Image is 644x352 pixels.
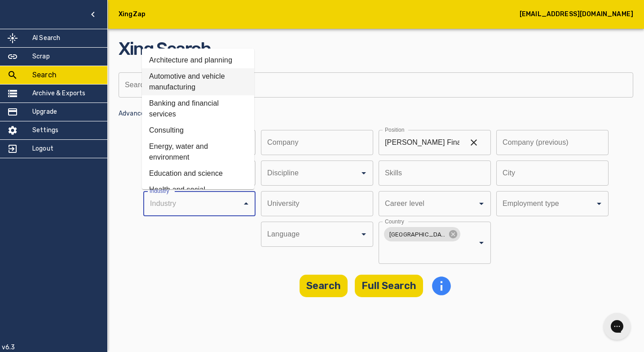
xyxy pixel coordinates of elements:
[142,182,254,198] li: Health and social
[384,230,451,239] span: [GEOGRAPHIC_DATA]
[119,10,146,19] h5: XingZap
[142,138,254,165] li: Energy, water and environment
[384,227,460,241] div: [GEOGRAPHIC_DATA]
[32,126,58,135] h5: Settings
[32,107,57,116] h5: Upgrade
[142,95,254,122] li: Banking and financial services
[142,122,254,138] li: Consulting
[32,52,50,61] h5: Scrap
[142,68,254,95] li: Automotive and vehicle manufacturing
[496,160,602,186] input: City
[2,343,15,352] p: v6.3
[593,197,605,210] button: Open
[475,197,488,210] button: Open
[379,130,459,155] input: Position
[119,72,627,98] input: Search
[119,36,633,62] h2: Xing Search
[379,160,485,186] input: Skills
[383,195,462,212] input: Career level
[500,195,579,212] input: Employment type
[520,10,633,19] h5: [EMAIL_ADDRESS][DOMAIN_NAME]
[261,191,367,216] input: University
[142,52,254,68] li: Architecture and planning
[357,167,370,179] button: Open
[32,89,86,98] h5: Archive & Exports
[475,236,488,249] button: Open
[32,34,60,43] h5: AI Search
[261,130,367,155] input: Company
[147,195,226,212] input: Industry
[357,228,370,241] button: Open
[32,144,53,153] h5: Logout
[119,108,633,119] p: Advanced Search
[355,275,423,297] button: Full Search
[265,226,344,243] input: Language
[32,70,57,80] h5: Search
[599,310,635,343] iframe: Gorgias live chat messenger
[142,165,254,182] li: Education and science
[300,275,348,297] button: Search
[240,197,252,210] button: Close
[265,165,344,182] input: Discipline
[496,130,602,155] input: Company (previous)
[430,275,453,297] svg: info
